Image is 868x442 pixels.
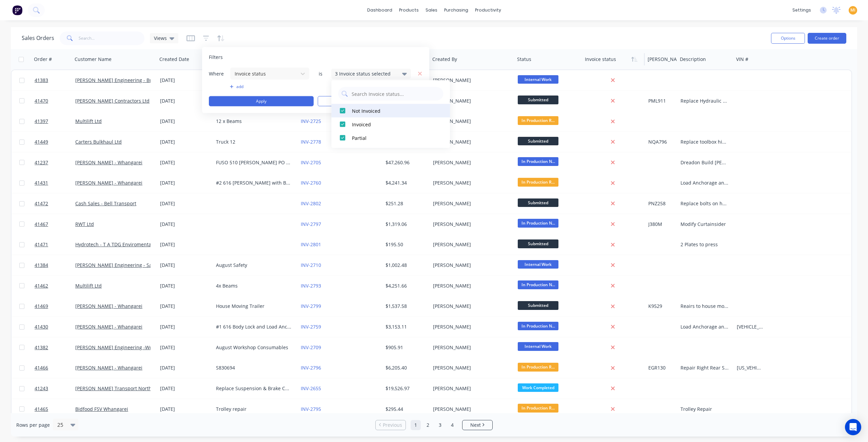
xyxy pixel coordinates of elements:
[160,241,211,248] div: [DATE]
[35,98,48,104] span: 41470
[75,282,102,289] a: Multilift Ltd
[35,221,48,228] span: 41467
[518,280,558,289] span: In Production N...
[160,180,211,186] div: [DATE]
[35,193,75,214] a: 41472
[318,96,422,106] button: Clear
[648,221,674,228] div: J380M
[209,96,314,106] button: Apply
[386,303,426,310] div: $1,537.58
[433,406,508,413] div: [PERSON_NAME]
[386,159,426,166] div: $47,260.96
[331,131,450,145] button: Partial
[35,344,48,351] span: 41382
[301,159,321,166] a: INV-2705
[35,139,48,145] span: 41449
[301,303,321,309] a: INV-2799
[396,5,422,15] div: products
[518,363,558,371] span: In Production R...
[680,241,729,248] div: 2 Plates to press
[35,378,75,399] a: 41243
[737,364,764,371] div: [US_VEHICLE_IDENTIFICATION_NUMBER]
[16,422,50,428] span: Rows per page
[160,323,211,330] div: [DATE]
[160,344,211,351] div: [DATE]
[518,219,558,227] span: In Production N...
[771,33,805,44] button: Options
[216,406,291,413] div: Trolley repair
[75,77,176,83] a: [PERSON_NAME] Engineering - Building R M
[680,98,729,104] div: Replace Hydraulic Tank
[160,159,211,166] div: [DATE]
[12,5,22,15] img: Factory
[433,98,508,104] div: [PERSON_NAME]
[386,221,426,228] div: $1,319.06
[35,111,75,131] a: 41397
[447,420,457,430] a: Page 4
[386,344,426,351] div: $905.91
[35,159,48,166] span: 41237
[35,358,75,378] a: 41466
[34,56,52,63] div: Order #
[386,323,426,330] div: $3,153.11
[648,139,674,145] div: NQA796
[808,33,846,44] button: Create order
[433,118,508,125] div: [PERSON_NAME]
[35,70,75,90] a: 41383
[680,200,729,207] div: Replace bolts on hoist mount
[518,137,558,145] span: Submitted
[75,241,171,248] a: Hydrotech - T A TDG Enviromental Limited
[35,118,48,125] span: 41397
[433,77,508,84] div: [PERSON_NAME]
[352,121,433,128] div: Invoiced
[75,262,160,268] a: [PERSON_NAME] Engineering - Safety
[216,262,291,269] div: August Safety
[518,198,558,207] span: Submitted
[160,364,211,371] div: [DATE]
[518,342,558,351] span: Internal Work
[35,276,75,296] a: 41462
[301,139,321,145] a: INV-2778
[209,54,223,61] span: Filters
[648,303,674,310] div: K9529
[386,200,426,207] div: $251.28
[35,262,48,269] span: 41384
[216,180,291,186] div: #2 616 [PERSON_NAME] with Body Lock and Load Anchorage
[680,139,729,145] div: Replace toolbox hinges
[518,157,558,166] span: In Production N...
[75,56,112,63] div: Customer Name
[216,159,291,166] div: FUSO 510 [PERSON_NAME] PO 825751
[154,35,167,42] span: Views
[35,132,75,152] a: 41449
[433,221,508,228] div: [PERSON_NAME]
[376,422,406,428] a: Previous page
[435,420,445,430] a: Page 3
[386,241,426,248] div: $195.50
[35,303,48,310] span: 41469
[352,107,433,114] div: Not Invoiced
[216,364,291,371] div: S830694
[35,406,48,413] span: 41465
[518,96,558,104] span: Submitted
[301,323,321,330] a: INV-2759
[35,317,75,337] a: 41430
[441,5,472,15] div: purchasing
[160,98,211,104] div: [DATE]
[160,406,211,413] div: [DATE]
[35,282,48,289] span: 41462
[35,152,75,173] a: 41237
[386,282,426,289] div: $4,251.66
[209,70,229,77] span: Where
[737,323,764,330] div: [VEHICLE_IDENTIFICATION_NUMBER]
[433,262,508,269] div: [PERSON_NAME]
[160,262,211,269] div: [DATE]
[160,221,211,228] div: [DATE]
[301,364,321,371] a: INV-2796
[518,116,558,125] span: In Production R...
[160,139,211,145] div: [DATE]
[301,262,321,268] a: INV-2710
[648,200,674,207] div: PNZ258
[301,282,321,289] a: INV-2793
[314,70,327,77] span: is
[373,420,495,430] ul: Pagination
